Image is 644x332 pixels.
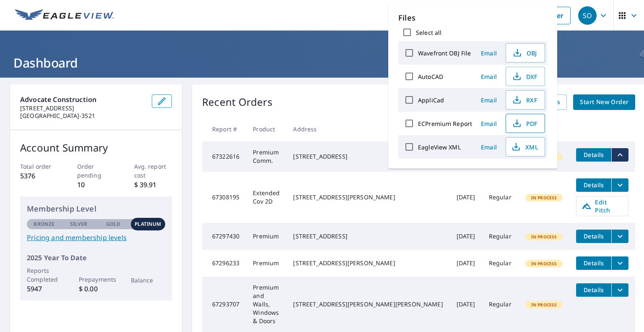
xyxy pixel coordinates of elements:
[506,137,545,157] button: XML
[475,70,502,83] button: Email
[479,49,499,57] span: Email
[20,171,58,181] p: 5376
[106,220,120,228] p: Gold
[27,233,165,243] a: Pricing and membership levels
[526,261,562,267] span: In Process
[202,223,246,250] td: 67297430
[506,67,545,86] button: DXF
[418,96,444,104] label: AppliCad
[20,105,145,112] p: [STREET_ADDRESS]
[511,95,538,105] span: RXF
[479,73,499,81] span: Email
[611,283,628,297] button: filesDropdownBtn-67293707
[482,172,519,223] td: Regular
[475,141,502,154] button: Email
[418,73,443,81] label: AutoCAD
[581,232,606,240] span: Details
[202,141,246,172] td: 67322616
[581,286,606,294] span: Details
[20,162,58,171] p: Total order
[511,71,538,81] span: DXF
[526,195,562,201] span: In Process
[27,253,165,263] p: 2025 Year To Date
[202,172,246,223] td: 67308195
[134,162,172,180] p: Avg. report cost
[611,256,628,270] button: filesDropdownBtn-67296233
[578,6,597,25] div: SO
[511,48,538,58] span: OBJ
[482,223,519,250] td: Regular
[398,12,547,24] p: Files
[506,43,545,63] button: OBJ
[611,230,628,243] button: filesDropdownBtn-67297430
[511,142,538,152] span: XML
[576,256,611,270] button: detailsBtn-67296233
[581,151,606,159] span: Details
[475,94,502,107] button: Email
[77,180,115,190] p: 10
[27,203,165,214] p: Membership Level
[475,117,502,130] button: Email
[293,259,443,267] div: [STREET_ADDRESS][PERSON_NAME]
[293,152,443,161] div: [STREET_ADDRESS]
[576,148,611,162] button: detailsBtn-67322616
[202,277,246,332] td: 67293707
[506,114,545,133] button: PDF
[418,143,461,151] label: EagleView XML
[246,223,286,250] td: Premium
[246,141,286,172] td: Premium Comm.
[581,259,606,267] span: Details
[20,112,145,120] p: [GEOGRAPHIC_DATA]-3521
[576,196,628,216] a: Edit Pitch
[526,234,562,240] span: In Process
[131,276,166,285] p: Balance
[418,49,471,57] label: Wavefront OBJ File
[475,47,502,60] button: Email
[511,118,538,128] span: PDF
[573,94,635,110] a: Start New Order
[450,223,482,250] td: [DATE]
[15,9,114,22] img: EV Logo
[293,193,443,201] div: [STREET_ADDRESS][PERSON_NAME]
[79,275,114,284] p: Prepayments
[202,117,246,141] th: Report #
[286,117,449,141] th: Address
[611,148,628,162] button: filesDropdownBtn-67322616
[135,220,161,228] p: Platinum
[202,250,246,277] td: 67296233
[246,277,286,332] td: Premium and Walls, Windows & Doors
[479,120,499,128] span: Email
[450,172,482,223] td: [DATE]
[450,250,482,277] td: [DATE]
[20,94,145,105] p: Advocate Construction
[246,117,286,141] th: Product
[482,250,519,277] td: Regular
[79,284,114,294] p: $ 0.00
[582,198,623,214] span: Edit Pitch
[34,220,55,228] p: Bronze
[482,277,519,332] td: Regular
[246,172,286,223] td: Extended Cov 2D
[576,178,611,192] button: detailsBtn-67308195
[576,283,611,297] button: detailsBtn-67293707
[416,29,441,37] label: Select all
[77,162,115,180] p: Order pending
[479,143,499,151] span: Email
[27,284,62,294] p: 5947
[246,250,286,277] td: Premium
[20,140,172,155] p: Account Summary
[611,178,628,192] button: filesDropdownBtn-67308195
[10,54,634,71] h1: Dashboard
[479,96,499,104] span: Email
[202,94,273,110] p: Recent Orders
[293,300,443,308] div: [STREET_ADDRESS][PERSON_NAME][PERSON_NAME]
[581,181,606,189] span: Details
[293,232,443,241] div: [STREET_ADDRESS]
[134,180,172,190] p: $ 39.91
[506,90,545,110] button: RXF
[27,266,62,284] p: Reports Completed
[580,97,628,107] span: Start New Order
[526,302,562,308] span: In Process
[418,120,472,128] label: ECPremium Report
[70,220,88,228] p: Silver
